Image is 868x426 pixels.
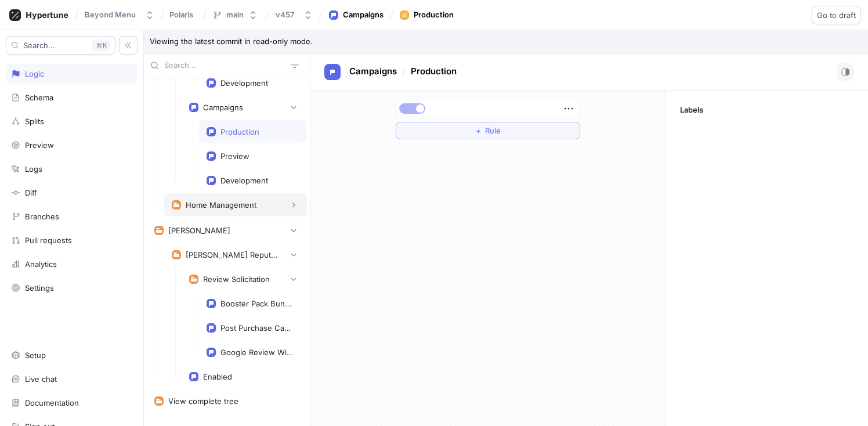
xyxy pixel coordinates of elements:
[220,348,295,357] div: Google Review Widget Enabled
[271,5,317,24] button: v457
[6,36,115,55] button: Search...K
[220,299,295,308] div: Booster Pack Bundle Restriction Enabled
[680,105,703,114] p: Labels
[169,10,193,19] span: Polaris
[92,39,110,51] div: K
[208,5,262,24] button: main
[226,10,244,20] div: main
[168,226,230,235] div: [PERSON_NAME]
[220,127,259,136] div: Production
[25,259,57,269] div: Analytics
[343,9,384,21] div: Campaigns
[485,127,501,134] span: Rule
[25,164,42,174] div: Logs
[186,250,279,259] div: [PERSON_NAME] Reputation Management
[25,188,37,197] div: Diff
[25,283,54,293] div: Settings
[220,78,268,88] div: Development
[349,65,397,78] p: Campaigns
[25,351,46,360] div: Setup
[414,9,454,21] div: Production
[220,323,295,333] div: Post Purchase Campaign Enabled
[203,275,270,284] div: Review Solicitation
[25,212,59,221] div: Branches
[168,396,238,406] div: View complete tree
[25,236,72,245] div: Pull requests
[80,5,159,24] button: Beyond Menu
[396,122,580,139] button: ＋Rule
[186,200,256,210] div: Home Management
[85,10,136,20] div: Beyond Menu
[411,65,457,78] p: Production
[25,140,54,150] div: Preview
[25,69,44,78] div: Logic
[475,127,482,134] span: ＋
[276,10,294,20] div: v457
[220,151,249,161] div: Preview
[812,6,861,24] button: Go to draft
[25,398,79,407] div: Documentation
[220,176,268,185] div: Development
[25,117,44,126] div: Splits
[23,42,55,49] span: Search...
[164,60,286,71] input: Search...
[144,30,868,54] p: Viewing the latest commit in read-only mode.
[203,372,232,381] div: Enabled
[6,393,138,413] a: Documentation
[25,374,57,384] div: Live chat
[25,93,53,102] div: Schema
[817,12,856,19] span: Go to draft
[203,103,243,112] div: Campaigns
